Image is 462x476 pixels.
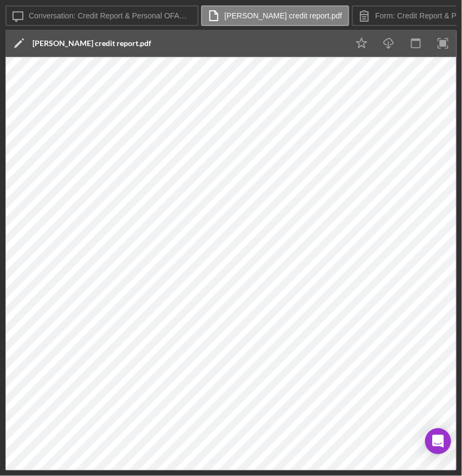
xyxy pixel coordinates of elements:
label: Conversation: Credit Report & Personal OFAC Check ([PERSON_NAME]) [29,11,191,20]
div: Open Intercom Messenger [425,428,451,454]
label: [PERSON_NAME] credit report.pdf [224,11,342,20]
div: [PERSON_NAME] credit report.pdf [33,39,151,48]
button: Conversation: Credit Report & Personal OFAC Check ([PERSON_NAME]) [5,5,198,26]
button: [PERSON_NAME] credit report.pdf [201,5,349,26]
